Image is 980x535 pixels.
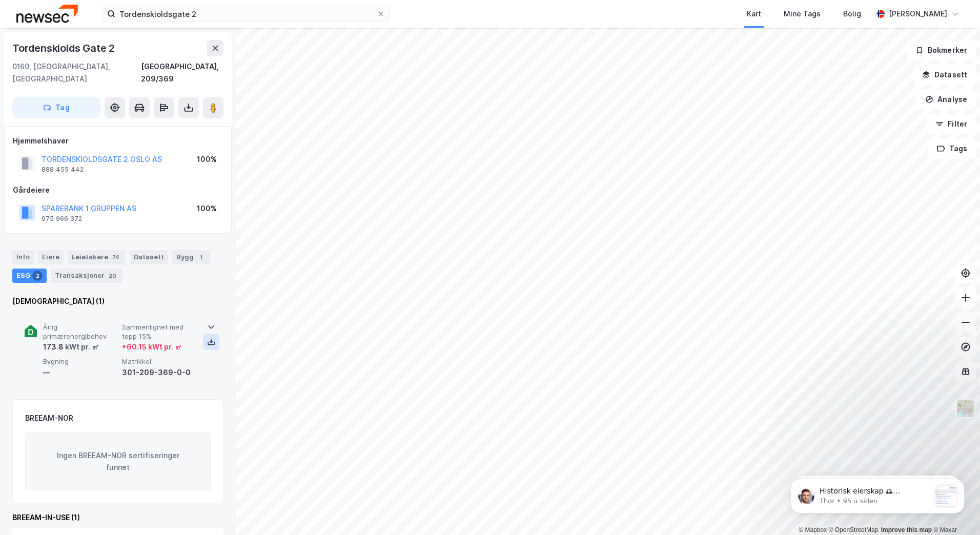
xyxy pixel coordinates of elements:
[115,6,377,22] input: Søk på adresse, matrikkel, gårdeiere, leietakere eller personer
[110,252,121,262] div: 74
[25,412,73,424] div: BREEAM-NOR
[12,269,47,283] div: ESG
[68,250,126,264] div: Leietakere
[43,366,118,379] div: —
[12,60,141,85] div: 0160, [GEOGRAPHIC_DATA], [GEOGRAPHIC_DATA]
[122,357,197,366] span: Matrikkel
[16,5,78,23] img: newsec-logo.f6e21ccffca1b3a03d2d.png
[784,8,821,20] div: Mine Tags
[172,250,210,264] div: Bygg
[196,252,206,262] div: 1
[32,271,43,281] div: 2
[122,366,197,379] div: 301-209-369-0-0
[51,269,122,283] div: Transaksjoner
[907,40,976,60] button: Bokmerker
[799,526,827,533] a: Mapbox
[197,153,217,166] div: 100%
[64,341,99,353] div: kWt pr. ㎡
[42,215,82,223] div: 975 966 372
[43,357,118,366] span: Bygning
[43,323,118,341] span: Årlig primærenergibehov
[747,8,761,20] div: Kart
[775,458,980,530] iframe: Intercom notifications melding
[38,250,64,264] div: Eiere
[843,8,861,20] div: Bolig
[13,184,223,196] div: Gårdeiere
[12,40,117,56] div: Tordenskiolds Gate 2
[829,526,879,533] a: OpenStreetMap
[122,323,197,341] span: Sammenlignet med topp 15%
[12,97,100,118] button: Tag
[12,295,223,307] div: [DEMOGRAPHIC_DATA] (1)
[25,433,211,491] div: Ingen BREEAM-NOR sertifiseringer funnet
[12,511,223,524] div: BREEAM-IN-USE (1)
[43,341,99,353] div: 173.8
[889,8,947,20] div: [PERSON_NAME]
[122,341,182,353] div: + 60.15 kWt pr. ㎡
[13,135,223,147] div: Hjemmelshaver
[197,202,217,215] div: 100%
[130,250,168,264] div: Datasett
[107,271,118,281] div: 20
[913,65,976,85] button: Datasett
[928,138,976,159] button: Tags
[42,166,84,174] div: 888 455 442
[881,526,932,533] a: Improve this map
[916,89,976,110] button: Analyse
[141,60,223,85] div: [GEOGRAPHIC_DATA], 209/369
[12,250,34,264] div: Info
[956,399,975,418] img: Z
[927,114,976,134] button: Filter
